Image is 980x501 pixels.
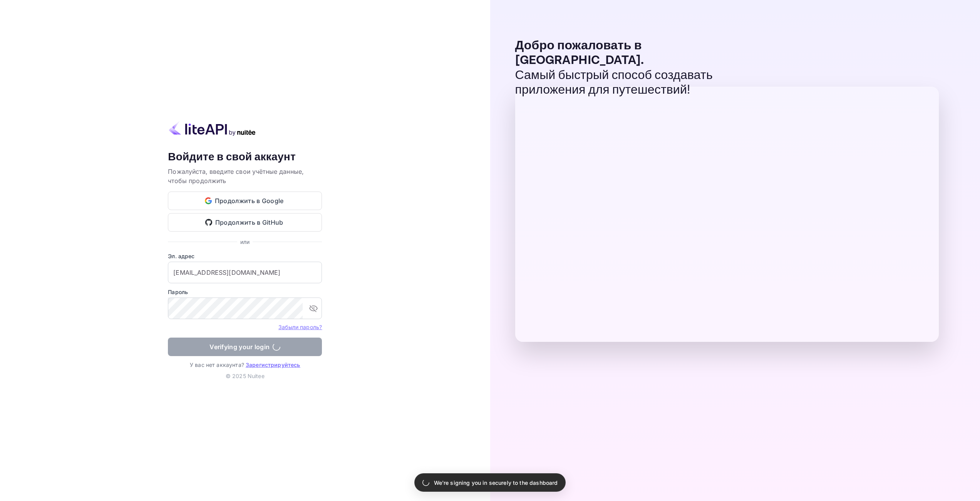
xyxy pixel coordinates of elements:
ya-tr-span: Пароль [168,289,188,295]
a: Забыли пароль? [278,323,322,331]
ya-tr-span: Войдите в свой аккаунт [168,150,296,164]
button: Продолжить в GitHub [168,213,322,232]
ya-tr-span: Забыли пароль? [278,324,322,330]
ya-tr-span: или [240,239,250,245]
ya-tr-span: Пожалуйста, введите свои учётные данные, чтобы продолжить [168,168,304,185]
ya-tr-span: Самый быстрый способ создавать приложения для путешествий! [515,67,713,98]
ya-tr-span: Продолжить в GitHub [215,217,283,228]
button: переключить видимость пароля [306,301,321,316]
a: Зарегистрируйтесь [246,361,300,368]
ya-tr-span: Эл. адрес [168,253,194,259]
button: Продолжить в Google [168,192,322,210]
img: Предварительный просмотр панели управления liteAPI [515,87,939,342]
ya-tr-span: Продолжить в Google [215,196,284,206]
ya-tr-span: У вас нет аккаунта? [190,361,244,368]
input: Введите свой адрес электронной почты [168,262,322,283]
img: liteapi [168,121,256,136]
ya-tr-span: © 2025 Nuitee [226,373,265,379]
ya-tr-span: Добро пожаловать в [GEOGRAPHIC_DATA]. [515,38,644,68]
p: We're signing you in securely to the dashboard [434,479,558,487]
